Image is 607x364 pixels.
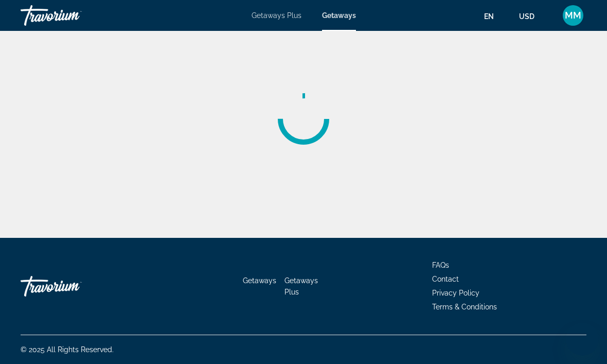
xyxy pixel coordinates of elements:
a: Getaways Plus [284,276,318,296]
span: USD [519,12,534,21]
span: © 2025 All Rights Reserved. [21,345,114,354]
button: Change currency [519,9,544,24]
a: Travorium [21,2,123,29]
iframe: Button to launch messaging window [566,323,599,356]
span: en [484,12,494,21]
button: User Menu [560,5,586,26]
a: Go Home [21,271,123,302]
span: MM [565,10,581,21]
button: Change language [484,9,504,24]
a: Terms & Conditions [432,303,497,311]
a: FAQs [432,261,449,269]
a: Privacy Policy [432,289,479,297]
a: Contact [432,275,459,283]
a: Getaways [322,11,356,20]
a: Getaways [243,276,276,285]
a: Getaways Plus [252,11,301,20]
